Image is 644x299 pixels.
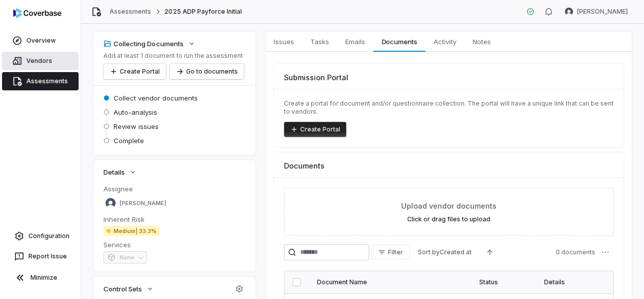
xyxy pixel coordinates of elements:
[407,215,490,223] label: Click or drag files to upload
[412,245,478,260] button: Sort byCreated at
[577,8,628,16] span: [PERSON_NAME]
[164,8,242,16] span: 2025 ADP Payforce Initial
[103,226,160,236] span: Medium | 33.3%
[544,278,581,286] div: Details
[388,248,403,256] span: Filter
[430,35,460,48] span: Activity
[103,64,166,79] button: Create Portal
[371,245,410,260] button: Filter
[284,72,348,83] span: Submission Portal
[4,268,77,288] button: Minimize
[13,8,61,18] img: logo-D7KZi-bG.svg
[105,198,116,208] img: Sammie Tan avatar
[103,215,245,224] dt: Inherent Risk
[284,160,325,171] span: Documents
[284,122,346,137] button: Create Portal
[114,108,157,117] span: Auto-analysis
[103,168,125,177] span: Details
[103,284,142,293] span: Control Sets
[2,31,79,50] a: Overview
[284,99,614,116] p: Create a portal for document and/or questionnaire collection. The portal will have a unique link ...
[4,247,77,265] button: Report Issue
[170,64,244,79] button: Go to documents
[103,52,244,60] p: Add at least 1 document to run the assessment
[103,240,245,249] dt: Services
[110,8,151,16] a: Assessments
[401,201,496,211] span: Upload vendor documents
[103,184,245,193] dt: Assignee
[341,35,369,48] span: Emails
[469,35,495,48] span: Notes
[2,72,79,90] a: Assessments
[4,227,77,245] a: Configuration
[378,35,421,48] span: Documents
[556,248,595,256] span: 0 documents
[306,35,333,48] span: Tasks
[480,245,500,260] button: Ascending
[100,35,199,53] button: Collecting Documents
[559,4,634,19] button: Kaue Santos avatar[PERSON_NAME]
[100,280,157,298] button: Control Sets
[479,278,528,286] div: Status
[565,8,573,16] img: Kaue Santos avatar
[270,35,298,48] span: Issues
[114,93,198,103] span: Collect vendor documents
[114,122,159,131] span: Review issues
[2,52,79,70] a: Vendors
[486,248,494,256] svg: Ascending
[114,136,144,145] span: Complete
[317,278,463,286] div: Document Name
[120,200,166,207] span: [PERSON_NAME]
[100,163,140,181] button: Details
[103,39,184,48] div: Collecting Documents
